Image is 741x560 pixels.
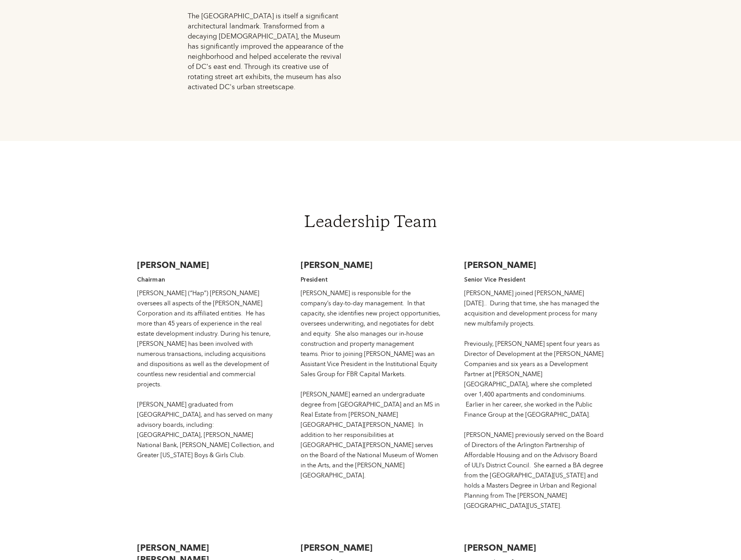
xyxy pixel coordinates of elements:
[464,288,604,511] div: [PERSON_NAME] joined [PERSON_NAME] [DATE].. During that time, she has managed the acquisition and...
[137,259,277,271] h3: [PERSON_NAME]
[301,288,441,481] div: [PERSON_NAME] is responsible for the company’s day-to-day management. In that capacity, she ident...
[137,275,277,284] h4: Chairman
[137,288,277,460] div: [PERSON_NAME] (“Hap”) [PERSON_NAME] oversees all aspects of the [PERSON_NAME] Corporation and its...
[111,215,630,232] h1: Leadership Team
[464,259,604,271] h3: [PERSON_NAME]
[464,544,536,552] strong: [PERSON_NAME]
[301,259,441,271] h3: [PERSON_NAME]
[301,542,441,554] h3: [PERSON_NAME]
[301,275,441,284] h4: President
[464,275,604,284] h4: Senior Vice President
